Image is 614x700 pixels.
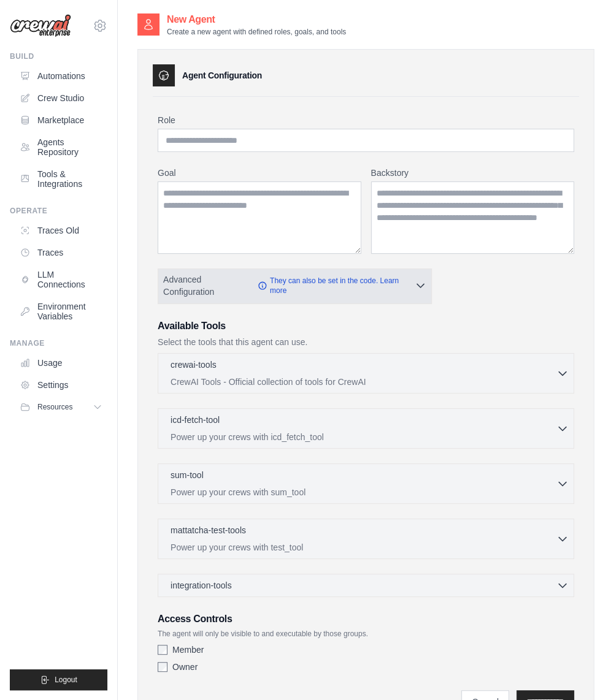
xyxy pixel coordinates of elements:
[172,644,204,656] label: Member
[172,661,198,673] label: Owner
[171,486,556,498] p: Power up your crews with sum_tool
[158,612,574,626] h3: Access Controls
[182,69,262,82] h3: Agent Configuration
[15,221,107,240] a: Traces Old
[15,353,107,373] a: Usage
[163,273,253,298] span: Advanced Configuration
[10,206,107,216] div: Operate
[55,675,77,685] span: Logout
[163,414,569,443] button: icd-fetch-tool Power up your crews with icd_fetch_tool
[171,541,556,554] p: Power up your crews with test_tool
[158,268,431,303] button: Advanced Configuration They can also be set in the code. Learn more
[10,669,107,690] button: Logout
[15,397,107,417] button: Resources
[10,14,71,37] img: Logo
[171,414,220,426] p: icd-fetch-tool
[158,629,574,639] p: The agent will only be visible to and executable by those groups.
[167,12,346,27] h2: New Agent
[158,336,574,348] p: Select the tools that this agent can use.
[163,469,569,498] button: sum-tool Power up your crews with sum_tool
[171,469,204,481] p: sum-tool
[158,114,574,126] label: Role
[15,243,107,262] a: Traces
[371,167,575,179] label: Backstory
[171,579,232,592] span: integration-tools
[258,276,414,295] a: They can also be set in the code. Learn more
[167,27,346,37] p: Create a new agent with defined roles, goals, and tools
[15,265,107,294] a: LLM Connections
[10,338,107,348] div: Manage
[171,359,217,371] p: crewai-tools
[15,110,107,130] a: Marketplace
[15,66,107,86] a: Automations
[171,431,556,443] p: Power up your crews with icd_fetch_tool
[163,579,569,592] button: integration-tools
[163,524,569,554] button: mattatcha-test-tools Power up your crews with test_tool
[15,88,107,108] a: Crew Studio
[10,51,107,61] div: Build
[158,167,361,179] label: Goal
[158,319,574,333] h3: Available Tools
[163,359,569,388] button: crewai-tools CrewAI Tools - Official collection of tools for CrewAI
[37,402,72,412] span: Resources
[171,524,246,536] p: mattatcha-test-tools
[15,164,107,194] a: Tools & Integrations
[15,375,107,395] a: Settings
[15,132,107,162] a: Agents Repository
[15,297,107,326] a: Environment Variables
[171,376,556,388] p: CrewAI Tools - Official collection of tools for CrewAI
